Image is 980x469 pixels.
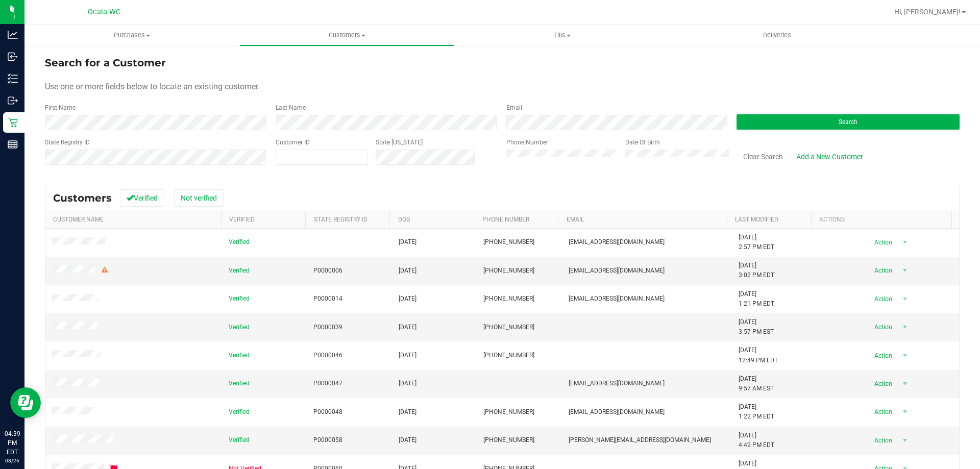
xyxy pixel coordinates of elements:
label: First Name [45,103,76,112]
button: Clear Search [737,148,790,165]
span: Verified [229,435,250,445]
span: [DATE] 1:21 PM EDT [739,289,774,309]
a: Verified [229,216,255,223]
a: DOB [398,216,410,223]
span: Search [839,118,857,126]
a: Tills [454,24,669,46]
span: [DATE] [399,323,416,332]
button: Verified [120,189,164,207]
span: [DATE] [399,294,416,304]
span: select [898,433,911,448]
a: Customer Name [53,216,104,223]
label: Email [506,103,522,112]
span: Hi, [PERSON_NAME]! [894,8,961,16]
inline-svg: Analytics [8,30,18,40]
inline-svg: Inbound [8,52,18,62]
span: Tills [455,31,669,40]
span: [DATE] 3:57 PM EST [739,317,774,337]
span: Search for a Customer [45,57,166,69]
span: [DATE] 3:02 PM EDT [739,261,774,280]
span: [DATE] [399,379,416,388]
label: Last Name [276,103,306,112]
a: Purchases [24,24,239,46]
span: [PERSON_NAME][EMAIL_ADDRESS][DOMAIN_NAME] [569,435,711,445]
span: select [898,235,911,250]
span: Action [865,405,898,419]
inline-svg: Retail [8,117,18,128]
inline-svg: Outbound [8,95,18,106]
label: State [US_STATE] [376,138,423,147]
p: 04:39 PM EDT [5,429,20,457]
span: [PHONE_NUMBER] [483,407,534,417]
iframe: Resource center [10,387,41,418]
span: Use one or more fields below to locate an existing customer. [45,82,260,91]
a: Add a New Customer [790,148,870,165]
span: Verified [229,266,250,276]
span: [DATE] 9:57 AM EST [739,374,774,393]
span: select [898,349,911,363]
span: [DATE] 4:42 PM EDT [739,431,774,450]
span: Customers [240,31,454,40]
span: [PHONE_NUMBER] [483,237,534,247]
inline-svg: Reports [8,139,18,150]
div: Warning - Level 2 [100,265,109,275]
span: Action [865,349,898,363]
span: Purchases [24,31,239,40]
span: P0000039 [313,323,342,332]
span: select [898,320,911,334]
span: P0000014 [313,294,342,304]
span: Verified [229,237,250,247]
a: State Registry Id [314,216,367,223]
span: P0000047 [313,379,342,388]
span: P0000046 [313,351,342,360]
span: [DATE] [399,407,416,417]
span: Action [865,320,898,334]
label: Customer ID [276,138,310,147]
span: [DATE] 2:57 PM EDT [739,233,774,252]
span: Action [865,235,898,250]
span: [PHONE_NUMBER] [483,351,534,360]
button: Search [737,114,960,130]
label: State Registry ID [45,138,90,147]
span: Action [865,263,898,278]
span: Verified [229,407,250,417]
span: Deliveries [749,31,805,40]
span: select [898,292,911,306]
span: Action [865,292,898,306]
a: Deliveries [670,24,885,46]
inline-svg: Inventory [8,73,18,84]
label: Phone Number [506,138,548,147]
span: [PHONE_NUMBER] [483,435,534,445]
a: Phone Number [482,216,529,223]
a: Last Modified [735,216,778,223]
span: P0000048 [313,407,342,417]
span: [EMAIL_ADDRESS][DOMAIN_NAME] [569,294,665,304]
span: [DATE] 1:22 PM EDT [739,402,774,422]
span: select [898,405,911,419]
span: Verified [229,351,250,360]
span: Customers [53,192,112,204]
span: P0000006 [313,266,342,276]
span: select [898,263,911,278]
a: Customers [239,24,454,46]
span: [DATE] 12:49 PM EDT [739,345,778,365]
a: Email [567,216,584,223]
span: [EMAIL_ADDRESS][DOMAIN_NAME] [569,379,665,388]
span: [PHONE_NUMBER] [483,294,534,304]
span: [PHONE_NUMBER] [483,266,534,276]
span: [DATE] [399,351,416,360]
button: Not verified [174,189,224,207]
span: Verified [229,379,250,388]
span: [EMAIL_ADDRESS][DOMAIN_NAME] [569,237,665,247]
span: select [898,377,911,391]
span: P0000058 [313,435,342,445]
div: Actions [819,216,948,223]
span: [EMAIL_ADDRESS][DOMAIN_NAME] [569,266,665,276]
span: Verified [229,323,250,332]
span: [DATE] [399,237,416,247]
span: [DATE] [399,266,416,276]
p: 08/26 [5,457,20,464]
span: Ocala WC [88,8,120,16]
span: Verified [229,294,250,304]
span: [EMAIL_ADDRESS][DOMAIN_NAME] [569,407,665,417]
